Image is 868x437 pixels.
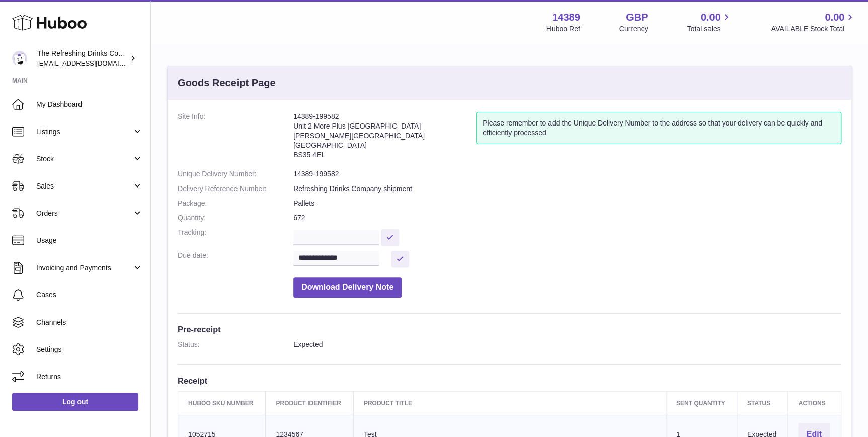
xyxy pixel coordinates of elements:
[788,391,841,415] th: Actions
[178,76,276,90] h3: Goods Receipt Page
[36,209,132,218] span: Orders
[178,391,266,415] th: Huboo SKU Number
[36,263,132,273] span: Invoicing and Payments
[293,184,841,194] dd: Refreshing Drinks Company shipment
[353,391,666,415] th: Product title
[293,340,841,349] dd: Expected
[36,100,143,109] span: My Dashboard
[737,391,788,415] th: Status
[178,228,293,245] dt: Tracking:
[293,199,841,208] dd: Pallets
[626,11,648,24] strong: GBP
[266,391,353,415] th: Product Identifier
[552,11,580,24] strong: 14389
[476,112,841,144] div: Please remember to add the Unique Delivery Number to the address so that your delivery can be qui...
[687,24,732,34] span: Total sales
[178,324,841,335] h3: Pre-receipt
[701,11,721,24] span: 0.00
[687,11,732,34] a: 0.00 Total sales
[771,24,856,34] span: AVAILABLE Stock Total
[36,181,132,191] span: Sales
[178,169,293,179] dt: Unique Delivery Number:
[178,184,293,194] dt: Delivery Reference Number:
[36,154,132,164] span: Stock
[178,340,293,349] dt: Status:
[293,112,476,164] address: 14389-199582 Unit 2 More Plus [GEOGRAPHIC_DATA] [PERSON_NAME][GEOGRAPHIC_DATA] [GEOGRAPHIC_DATA] ...
[178,213,293,223] dt: Quantity:
[36,290,143,300] span: Cases
[293,213,841,223] dd: 672
[178,112,293,164] dt: Site Info:
[546,24,580,34] div: Huboo Ref
[36,127,132,137] span: Listings
[293,169,841,179] dd: 14389-199582
[178,251,293,267] dt: Due date:
[619,24,648,34] div: Currency
[36,372,143,382] span: Returns
[12,393,138,411] a: Log out
[36,318,143,327] span: Channels
[36,345,143,354] span: Settings
[36,236,143,245] span: Usage
[37,59,148,67] span: [EMAIL_ADDRESS][DOMAIN_NAME]
[293,277,402,298] button: Download Delivery Note
[825,11,844,24] span: 0.00
[178,199,293,208] dt: Package:
[178,375,841,386] h3: Receipt
[37,49,128,68] div: The Refreshing Drinks Company
[12,51,27,66] img: internalAdmin-14389@internal.huboo.com
[666,391,737,415] th: Sent Quantity
[771,11,856,34] a: 0.00 AVAILABLE Stock Total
